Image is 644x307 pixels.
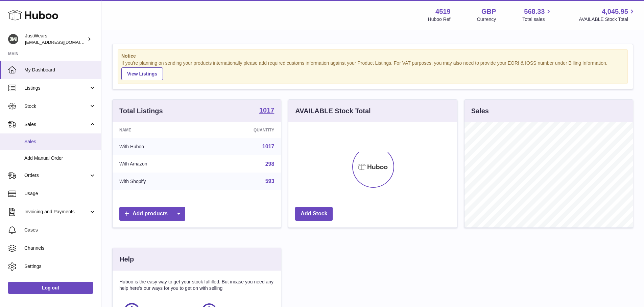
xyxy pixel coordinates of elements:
span: Settings [24,263,96,270]
a: 4,045.95 AVAILABLE Stock Total [579,7,636,23]
a: 593 [265,178,275,184]
a: Add Stock [295,207,333,221]
span: Total sales [522,16,552,23]
div: JustWears [25,33,86,45]
span: My Dashboard [24,67,96,73]
h3: AVAILABLE Stock Total [295,106,371,116]
span: 568.33 [524,7,545,16]
th: Name [113,122,205,138]
strong: 4519 [435,7,451,16]
span: [EMAIL_ADDRESS][DOMAIN_NAME] [25,39,99,45]
span: 4,045.95 [602,7,628,16]
a: View Listings [121,67,163,80]
span: Stock [24,103,89,110]
span: Invoicing and Payments [24,209,89,215]
a: 298 [265,161,275,167]
h3: Total Listings [119,106,163,116]
p: Huboo is the easy way to get your stock fulfilled. But incase you need any help here's our ways f... [119,279,274,291]
div: Huboo Ref [428,16,451,23]
a: 568.33 Total sales [522,7,552,23]
a: 1017 [259,107,275,115]
td: With Shopify [113,173,205,190]
span: AVAILABLE Stock Total [579,16,636,23]
span: Orders [24,172,89,179]
span: Cases [24,227,96,233]
div: If you're planning on sending your products internationally please add required customs informati... [121,60,624,80]
img: internalAdmin-4519@internal.huboo.com [8,34,18,44]
a: Log out [8,282,93,294]
strong: 1017 [259,107,275,114]
a: 1017 [262,144,275,149]
span: Sales [24,121,89,128]
a: Add products [119,207,185,221]
th: Quantity [205,122,281,138]
h3: Sales [471,106,489,116]
span: Add Manual Order [24,155,96,161]
strong: GBP [481,7,496,16]
h3: Help [119,255,134,264]
span: Listings [24,85,89,91]
strong: Notice [121,53,624,59]
td: With Huboo [113,138,205,155]
td: With Amazon [113,155,205,173]
span: Usage [24,190,96,197]
div: Currency [477,16,496,23]
span: Sales [24,139,96,145]
span: Channels [24,245,96,251]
